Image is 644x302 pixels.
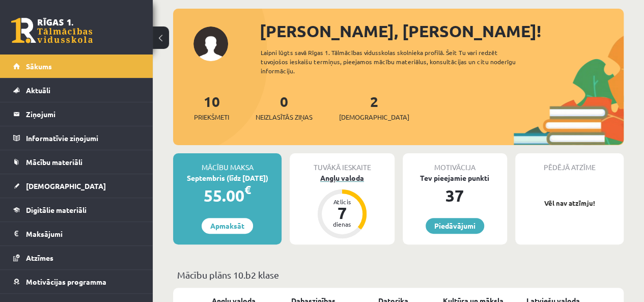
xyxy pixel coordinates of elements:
[26,62,52,71] span: Sākums
[13,102,140,126] a: Ziņojumi
[13,198,140,222] a: Digitālie materiāli
[177,268,620,282] p: Mācību plāns 10.b2 klase
[173,173,282,183] div: Septembris (līdz [DATE])
[244,182,251,197] span: €
[26,86,50,95] span: Aktuāli
[202,218,253,234] a: Apmaksāt
[339,112,409,122] span: [DEMOGRAPHIC_DATA]
[13,222,140,245] a: Maksājumi
[261,48,531,75] div: Laipni lūgts savā Rīgas 1. Tālmācības vidusskolas skolnieka profilā. Šeit Tu vari redzēt tuvojošo...
[26,253,53,262] span: Atzīmes
[290,153,394,173] div: Tuvākā ieskaite
[327,221,357,227] div: dienas
[13,78,140,102] a: Aktuāli
[403,183,507,208] div: 37
[26,102,140,126] legend: Ziņojumi
[515,153,624,173] div: Pēdējā atzīme
[13,54,140,78] a: Sākums
[26,222,140,245] legend: Maksājumi
[403,173,507,183] div: Tev pieejamie punkti
[256,112,313,122] span: Neizlasītās ziņas
[173,153,282,173] div: Mācību maksa
[339,92,409,122] a: 2[DEMOGRAPHIC_DATA]
[13,126,140,150] a: Informatīvie ziņojumi
[173,183,282,208] div: 55.00
[13,150,140,174] a: Mācību materiāli
[520,198,619,208] p: Vēl nav atzīmju!
[327,205,357,221] div: 7
[13,270,140,293] a: Motivācijas programma
[194,92,229,122] a: 10Priekšmeti
[290,173,394,183] div: Angļu valoda
[290,173,394,240] a: Angļu valoda Atlicis 7 dienas
[327,199,357,205] div: Atlicis
[260,19,624,43] div: [PERSON_NAME], [PERSON_NAME]!
[26,277,106,286] span: Motivācijas programma
[403,153,507,173] div: Motivācija
[26,126,140,150] legend: Informatīvie ziņojumi
[26,181,106,190] span: [DEMOGRAPHIC_DATA]
[13,246,140,269] a: Atzīmes
[194,112,229,122] span: Priekšmeti
[426,218,484,234] a: Piedāvājumi
[256,92,313,122] a: 0Neizlasītās ziņas
[26,205,87,214] span: Digitālie materiāli
[11,18,93,43] a: Rīgas 1. Tālmācības vidusskola
[13,174,140,198] a: [DEMOGRAPHIC_DATA]
[26,157,82,167] span: Mācību materiāli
